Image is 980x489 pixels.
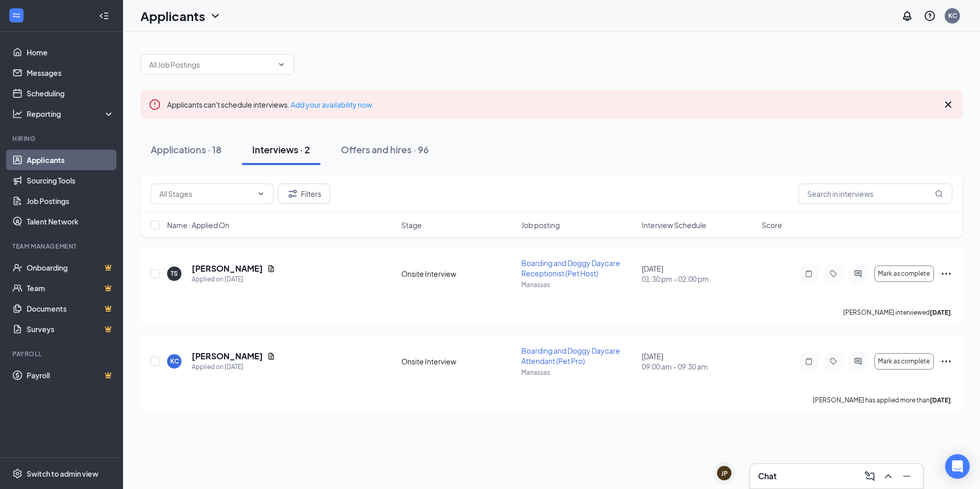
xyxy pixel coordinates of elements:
span: Mark as complete [878,270,930,277]
button: Minimize [899,468,915,484]
div: Applied on [DATE] [192,274,275,284]
h3: Chat [758,471,777,482]
div: [DATE] [642,263,756,284]
input: Search in interviews [799,184,952,204]
span: Boarding and Doggy Daycare Attendant (Pet Pro) [521,346,620,365]
span: Stage [401,220,422,230]
svg: WorkstreamLogo [11,10,22,21]
button: Filter Filters [278,184,330,204]
button: Mark as complete [874,266,934,282]
a: OnboardingCrown [27,257,114,278]
button: ChevronUp [880,468,896,484]
div: Reporting [27,109,115,119]
p: Manassas [521,280,635,289]
b: [DATE] [930,396,951,404]
p: [PERSON_NAME] has applied more than . [813,396,952,404]
span: Boarding and Doggy Daycare Receptionist (Pet Host) [521,258,620,278]
div: Payroll [12,350,112,358]
a: Add your availability now [291,100,372,109]
svg: ChevronUp [882,470,894,482]
div: KC [948,11,957,20]
a: Job Postings [27,191,114,211]
svg: Error [149,98,161,111]
span: 09:00 am - 09:30 am [642,361,756,372]
a: PayrollCrown [27,365,114,385]
a: Messages [27,63,114,83]
h5: [PERSON_NAME] [192,351,263,362]
div: Onsite Interview [401,356,515,366]
a: Applicants [27,150,114,170]
svg: Filter [287,188,299,200]
button: Mark as complete [874,353,934,370]
div: Onsite Interview [401,269,515,279]
a: Talent Network [27,211,114,232]
svg: MagnifyingGlass [935,190,943,198]
a: TeamCrown [27,278,114,298]
svg: ActiveChat [852,270,864,278]
svg: Settings [12,468,23,479]
div: Switch to admin view [27,468,98,479]
div: Hiring [12,134,112,143]
svg: Minimize [901,470,913,482]
span: Mark as complete [878,358,930,365]
div: [DATE] [642,351,756,372]
svg: Document [267,352,275,360]
a: Scheduling [27,83,114,104]
svg: ChevronDown [257,190,265,198]
p: [PERSON_NAME] interviewed . [843,308,952,317]
p: Manassas [521,368,635,377]
svg: Notifications [901,10,913,22]
a: Sourcing Tools [27,170,114,191]
span: 01:30 pm - 02:00 pm [642,274,756,284]
svg: ActiveChat [852,357,864,365]
div: TS [171,269,178,278]
svg: Analysis [12,109,23,119]
span: Job posting [521,220,560,230]
span: Interview Schedule [642,220,706,230]
svg: Tag [827,357,840,365]
svg: Collapse [99,11,109,21]
div: Interviews · 2 [252,143,310,156]
input: All Job Postings [149,59,273,70]
input: All Stages [159,188,253,199]
svg: Note [803,270,815,278]
div: JP [721,469,728,478]
span: Applicants can't schedule interviews. [167,100,372,109]
svg: Document [267,264,275,273]
svg: ComposeMessage [864,470,876,482]
div: Open Intercom Messenger [945,454,970,479]
button: ComposeMessage [862,468,878,484]
a: Home [27,42,114,63]
div: Team Management [12,242,112,251]
h5: [PERSON_NAME] [192,263,263,274]
b: [DATE] [930,309,951,316]
h1: Applicants [140,7,205,25]
svg: Tag [827,270,840,278]
svg: Cross [942,98,954,111]
div: KC [170,357,179,365]
div: Applications · 18 [151,143,221,156]
svg: Ellipses [940,268,952,280]
svg: ChevronDown [277,60,285,69]
div: Applied on [DATE] [192,362,275,372]
a: SurveysCrown [27,319,114,339]
svg: ChevronDown [209,10,221,22]
div: Offers and hires · 96 [341,143,429,156]
svg: Ellipses [940,355,952,368]
span: Score [762,220,782,230]
svg: Note [803,357,815,365]
svg: QuestionInfo [924,10,936,22]
a: DocumentsCrown [27,298,114,319]
span: Name · Applied On [167,220,229,230]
